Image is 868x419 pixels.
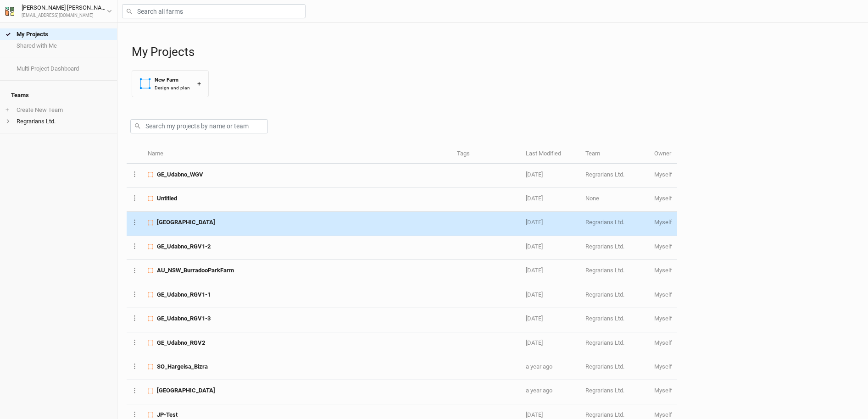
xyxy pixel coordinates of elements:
[6,86,111,105] h4: Teams
[157,339,205,347] span: GE_Udabno_RGV2
[654,171,672,178] span: djd@regrarians.org
[526,363,552,370] span: Nov 11, 2024 12:56 AM
[155,84,190,91] div: Design and plan
[526,339,543,346] span: Apr 12, 2025 7:04 AM
[157,266,234,275] span: AU_NSW_BurradooParkFarm
[580,308,649,332] td: Regrarians Ltd.
[197,79,201,88] div: +
[452,144,521,164] th: Tags
[157,291,211,299] span: GE_Udabno_RGV1-1
[526,219,543,226] span: Jul 10, 2025 6:38 AM
[22,12,107,19] div: [EMAIL_ADDRESS][DOMAIN_NAME]
[649,144,677,164] th: Owner
[580,380,649,404] td: Regrarians Ltd.
[654,195,672,202] span: djd@regrarians.org
[654,363,672,370] span: djd@regrarians.org
[157,218,215,226] span: USA_CA_OakGrove_South
[526,411,543,418] span: Mar 13, 2024 3:27 AM
[157,386,215,395] span: USA_CA_OakGrove_North
[654,315,672,322] span: djd@regrarians.org
[22,3,107,12] div: [PERSON_NAME] [PERSON_NAME]
[654,243,672,250] span: djd@regrarians.org
[143,144,452,164] th: Name
[654,219,672,226] span: djd@regrarians.org
[580,212,649,236] td: Regrarians Ltd.
[157,411,178,419] span: JP-Test
[157,243,211,251] span: GE_Udabno_RGV1-2
[580,284,649,308] td: Regrarians Ltd.
[654,267,672,274] span: djd@regrarians.org
[526,171,543,178] span: Sep 30, 2025 12:03 PM
[580,332,649,356] td: Regrarians Ltd.
[157,363,208,371] span: SO_Hargeisa_Bizra
[132,45,859,59] h1: My Projects
[6,106,9,114] span: +
[654,291,672,298] span: djd@regrarians.org
[157,194,177,203] span: Untitled
[157,314,211,323] span: GE_Udabno_RGV1-3
[526,291,543,298] span: Apr 12, 2025 7:15 AM
[654,411,672,418] span: djd@regrarians.org
[580,188,649,212] td: None
[580,236,649,260] td: Regrarians Ltd.
[526,195,543,202] span: Sep 21, 2025 5:56 PM
[580,164,649,188] td: Regrarians Ltd.
[526,387,552,394] span: Nov 11, 2024 12:54 AM
[580,260,649,284] td: Regrarians Ltd.
[580,356,649,380] td: Regrarians Ltd.
[521,144,580,164] th: Last Modified
[157,171,203,179] span: GE_Udabno_WGV
[130,119,268,133] input: Search my projects by name or team
[526,243,543,250] span: May 29, 2025 9:35 AM
[654,339,672,346] span: djd@regrarians.org
[526,267,543,274] span: May 5, 2025 8:47 AM
[580,144,649,164] th: Team
[526,315,543,322] span: Apr 12, 2025 7:07 AM
[122,4,306,18] input: Search all farms
[5,3,112,19] button: [PERSON_NAME] [PERSON_NAME][EMAIL_ADDRESS][DOMAIN_NAME]
[132,70,209,97] button: New FarmDesign and plan+
[155,76,190,84] div: New Farm
[654,387,672,394] span: djd@regrarians.org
